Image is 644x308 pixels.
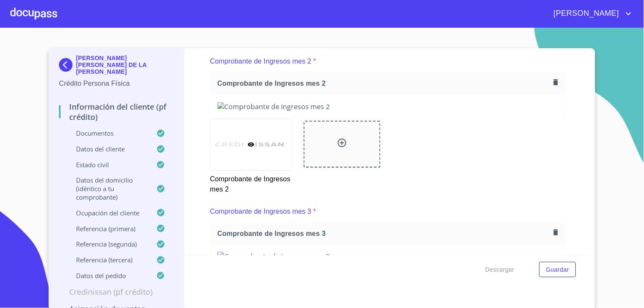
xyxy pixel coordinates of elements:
[59,224,156,233] p: Referencia (primera)
[59,129,156,137] p: Documentos
[486,264,515,275] span: Descargar
[210,171,291,195] p: Comprobante de Ingresos mes 2
[217,229,550,238] span: Comprobante de Ingresos mes 3
[59,160,156,169] p: Estado Civil
[217,79,550,88] span: Comprobante de Ingresos mes 2
[59,55,174,78] div: [PERSON_NAME] [PERSON_NAME] DE LA [PERSON_NAME]
[59,58,76,72] img: Docupass spot blue
[210,206,311,217] p: Comprobante de Ingresos mes 3
[217,252,558,261] img: Comprobante de Ingresos mes 3
[59,240,156,248] p: Referencia (segunda)
[59,209,156,217] p: Ocupación del Cliente
[482,262,518,278] button: Descargar
[547,7,624,20] span: [PERSON_NAME]
[76,55,174,75] p: [PERSON_NAME] [PERSON_NAME] DE LA [PERSON_NAME]
[539,262,576,278] button: Guardar
[59,256,156,264] p: Referencia (tercera)
[59,78,174,89] p: Crédito Persona Física
[210,56,311,67] p: Comprobante de Ingresos mes 2
[59,102,174,122] p: Información del cliente (PF crédito)
[59,287,174,297] p: Credinissan (PF crédito)
[546,264,569,275] span: Guardar
[59,271,156,280] p: Datos del pedido
[217,102,558,111] img: Comprobante de Ingresos mes 2
[59,176,156,201] p: Datos del domicilio (idéntico a tu comprobante)
[59,145,156,153] p: Datos del cliente
[547,7,634,20] button: account of current user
